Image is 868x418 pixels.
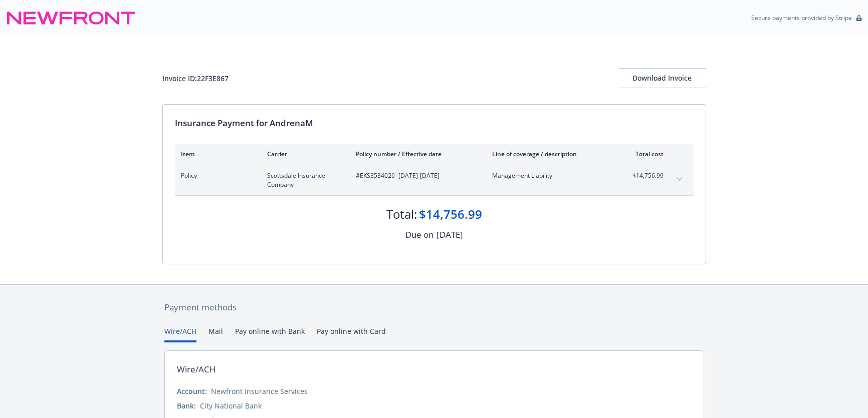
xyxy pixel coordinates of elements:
div: Total cost [626,150,664,158]
p: Secure payments provided by Stripe [751,14,852,22]
div: Due on [405,228,433,241]
span: Management Liability [492,171,610,180]
button: Pay online with Card [317,326,386,342]
div: Newfront Insurance Services [211,386,308,396]
div: Policy number / Effective date [356,150,476,158]
div: Wire/ACH [177,363,216,376]
span: #EKS3584026 - [DATE]-[DATE] [356,171,476,180]
div: Insurance Payment for AndrenaM [175,117,694,130]
div: Invoice ID: 22F3E867 [162,73,229,84]
div: Download Invoice [618,69,706,88]
div: Item [181,150,251,158]
div: $14,756.99 [419,206,482,223]
span: Policy [181,171,251,180]
div: Payment methods [164,301,704,314]
span: Scottsdale Insurance Company [267,171,340,189]
span: $14,756.99 [626,171,664,180]
button: expand content [672,171,688,187]
button: Mail [208,326,223,342]
button: Pay online with Bank [235,326,305,342]
div: Carrier [267,150,340,158]
div: Line of coverage / description [492,150,610,158]
button: Wire/ACH [164,326,196,342]
div: Bank: [177,400,196,411]
div: Total: [386,206,417,223]
div: City National Bank [200,400,262,411]
button: Download Invoice [618,68,706,88]
div: PolicyScottsdale Insurance Company#EKS3584026- [DATE]-[DATE]Management Liability$14,756.99expand ... [175,165,694,195]
div: Account: [177,386,207,396]
div: [DATE] [437,228,463,241]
